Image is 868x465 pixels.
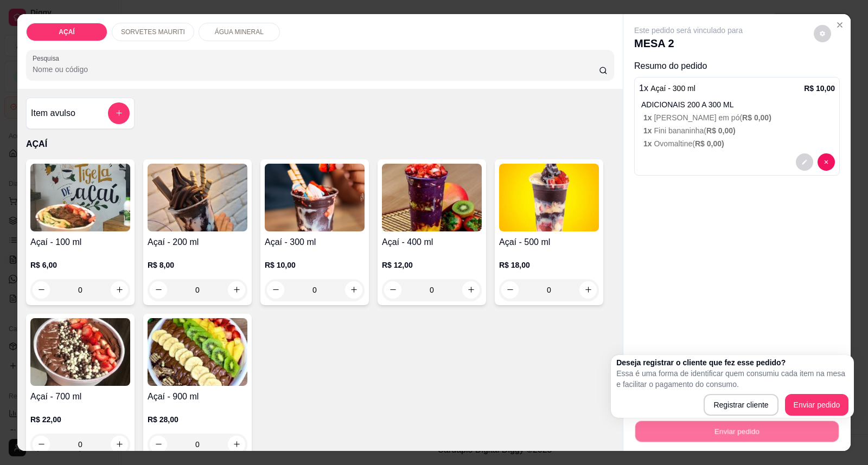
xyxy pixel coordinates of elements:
[831,16,848,34] button: Close
[215,28,264,36] p: ÁGUA MINERAL
[635,421,839,442] button: Enviar pedido
[785,394,849,416] button: Enviar pedido
[31,107,75,120] h4: Item avulso
[382,260,482,270] p: R$ 12,00
[148,318,247,386] img: product-image
[121,28,185,36] p: SORVETES MAURITI
[265,164,365,231] img: product-image
[643,125,835,136] p: Fini bananinha (
[634,60,840,73] p: Resumo do pedido
[148,236,247,249] h4: Açaí - 200 ml
[148,164,247,231] img: product-image
[30,390,130,403] h4: Açaí - 700 ml
[59,28,74,36] p: AÇAÍ
[30,318,130,386] img: product-image
[382,164,482,231] img: product-image
[634,36,743,51] p: MESA 2
[30,260,130,270] p: R$ 6,00
[643,112,835,123] p: [PERSON_NAME] em pó (
[804,83,835,94] p: R$ 10,00
[30,414,130,425] p: R$ 22,00
[650,84,695,93] span: Açaí - 300 ml
[108,102,130,124] button: add-separate-item
[148,390,247,403] h4: Açaí - 900 ml
[706,126,736,135] span: R$ 0,00 )
[742,113,771,122] span: R$ 0,00 )
[33,54,63,63] label: Pesquisa
[643,138,835,149] p: Ovomaltine (
[265,260,365,270] p: R$ 10,00
[382,236,482,249] h4: Açaí - 400 ml
[33,64,599,75] input: Pesquisa
[26,138,614,151] p: AÇAÍ
[616,368,848,390] p: Essa é uma forma de identificar quem consumiu cada item na mesa e facilitar o pagamento do consumo.
[148,414,247,425] p: R$ 28,00
[634,25,743,36] p: Este pedido será vinculado para
[30,164,130,231] img: product-image
[499,164,599,231] img: product-image
[265,236,365,249] h4: Açaí - 300 ml
[796,153,813,171] button: decrease-product-quantity
[616,357,848,368] h2: Deseja registrar o cliente que fez esse pedido?
[639,82,695,95] p: 1 x
[643,126,654,135] span: 1 x
[499,236,599,249] h4: Açaí - 500 ml
[643,139,654,148] span: 1 x
[641,99,835,110] p: ADICIONAIS 200 A 300 ML
[814,25,831,42] button: decrease-product-quantity
[643,113,654,122] span: 1 x
[499,260,599,270] p: R$ 18,00
[818,153,835,171] button: decrease-product-quantity
[30,236,130,249] h4: Açaí - 100 ml
[695,139,724,148] span: R$ 0,00 )
[704,394,778,416] button: Registrar cliente
[148,260,247,270] p: R$ 8,00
